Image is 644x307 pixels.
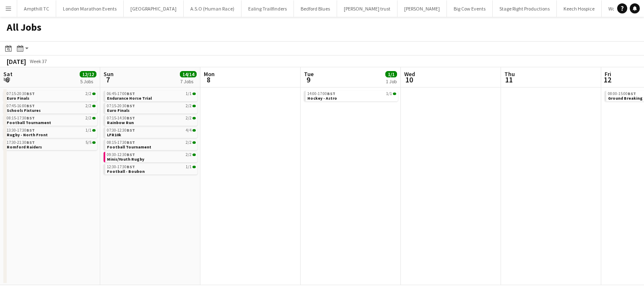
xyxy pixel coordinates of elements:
div: 06:45-17:00BST1/1Endurance Horse Trial [104,91,197,103]
span: 11 [503,75,515,85]
span: BST [127,164,135,169]
a: 07:15-20:30BST2/2Euro Finals [107,103,196,113]
span: Rainbow Run [107,120,134,125]
span: 2/2 [186,104,192,108]
a: 07:15-14:30BST2/2Rainbow Run [107,115,196,125]
span: Rugby - North Front [7,132,48,138]
span: 2/2 [186,153,192,157]
span: BST [26,140,35,145]
span: BST [26,115,35,121]
span: BST [127,127,135,133]
span: 2/2 [192,117,196,119]
span: Romford Raiders [7,144,42,150]
a: 14:00-17:00BST1/1Hockey - Astro [307,91,396,101]
span: 14/14 [180,71,197,77]
div: 07:15-14:30BST2/2Rainbow Run [104,115,197,127]
span: 2/2 [192,141,196,144]
span: Mon [204,70,215,78]
div: 5 Jobs [80,78,96,85]
span: 2/2 [186,116,192,120]
button: Big Cow Events [447,0,493,17]
span: 07:15-14:30 [107,116,135,120]
span: Hockey - Astro [307,95,337,101]
button: Ampthill TC [17,0,56,17]
span: Minis/Youth Rugby [107,156,144,162]
span: 1/1 [192,93,196,95]
span: BST [127,140,135,145]
button: A.S.O (Human Race) [184,0,241,17]
a: 13:30-17:30BST1/1Rugby - North Front [7,127,96,137]
span: Thu [504,70,515,78]
span: BST [26,127,35,133]
span: 2/2 [192,153,196,156]
div: 17:30-21:30BST5/5Romford Raiders [3,140,97,152]
span: 12 [603,75,611,85]
button: [PERSON_NAME] [397,0,447,17]
a: 08:15-17:30BST2/2Football Tournament [7,115,96,125]
span: 2/2 [92,105,96,107]
a: 07:15-20:30BST2/2Euro Finals [7,91,96,101]
span: Wed [404,70,415,78]
span: 2/2 [86,92,91,96]
a: 06:45-17:00BST1/1Endurance Horse Trial [107,91,196,101]
span: Tue [304,70,314,78]
div: 08:15-17:30BST2/2Football Tournament [104,140,197,152]
span: 9 [303,75,314,85]
span: 2/2 [92,93,96,95]
span: 2/2 [92,117,96,119]
a: 07:45-16:00BST2/2Schools Fixtures [7,103,96,113]
span: 17:30-21:30 [7,140,35,145]
span: Schools Fixtures [7,108,41,113]
span: 1/1 [192,166,196,168]
span: 6 [2,75,13,85]
div: 7 Jobs [180,78,196,85]
div: 09:30-12:30BST2/2Minis/Youth Rugby [104,152,197,164]
div: 13:30-17:30BST1/1Rugby - North Front [3,127,97,140]
span: 2/2 [186,140,192,145]
span: Football - Boubon [107,169,145,174]
span: 1/1 [393,93,396,95]
button: [GEOGRAPHIC_DATA] [124,0,184,17]
button: Stage Right Productions [493,0,557,17]
span: 12:30-17:30 [107,165,135,169]
button: Bedford Blues [294,0,337,17]
span: Euro Finals [107,108,130,113]
div: 07:30-12:30BST4/4LFR10k [104,127,197,140]
span: 2/2 [86,104,91,108]
span: Fri [605,70,611,78]
span: BST [127,103,135,109]
span: BST [127,91,135,96]
button: Keech Hospice [557,0,602,17]
span: 1/1 [186,165,192,169]
div: 07:15-20:30BST2/2Euro Finals [3,91,97,103]
span: 1/1 [86,128,91,132]
span: 5/5 [92,141,96,144]
span: 5/5 [86,140,91,145]
span: 06:45-17:00 [107,92,135,96]
span: Sat [3,70,13,78]
a: 12:30-17:30BST1/1Football - Boubon [107,164,196,174]
div: 1 Job [386,78,397,85]
a: 17:30-21:30BST5/5Romford Raiders [7,140,96,149]
span: Week 37 [28,58,49,64]
span: Endurance Horse Trial [107,95,152,101]
span: 08:15-17:30 [7,116,35,120]
span: Football Tournament [7,120,51,125]
div: 07:45-16:00BST2/2Schools Fixtures [3,103,97,115]
div: 07:15-20:30BST2/2Euro Finals [104,103,197,115]
span: 09:30-12:30 [107,153,135,157]
span: 4/4 [192,129,196,132]
span: 4/4 [186,128,192,132]
span: 1/1 [92,129,96,132]
span: 13:30-17:30 [7,128,35,132]
span: 1/1 [385,71,397,77]
span: 7 [102,75,114,85]
span: BST [127,152,135,157]
button: Ealing Trailfinders [241,0,294,17]
span: 07:45-16:00 [7,104,35,108]
span: 10 [403,75,415,85]
span: 1/1 [186,92,192,96]
span: 1/1 [386,92,392,96]
span: Euro Finals [7,95,29,101]
a: 07:30-12:30BST4/4LFR10k [107,127,196,137]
